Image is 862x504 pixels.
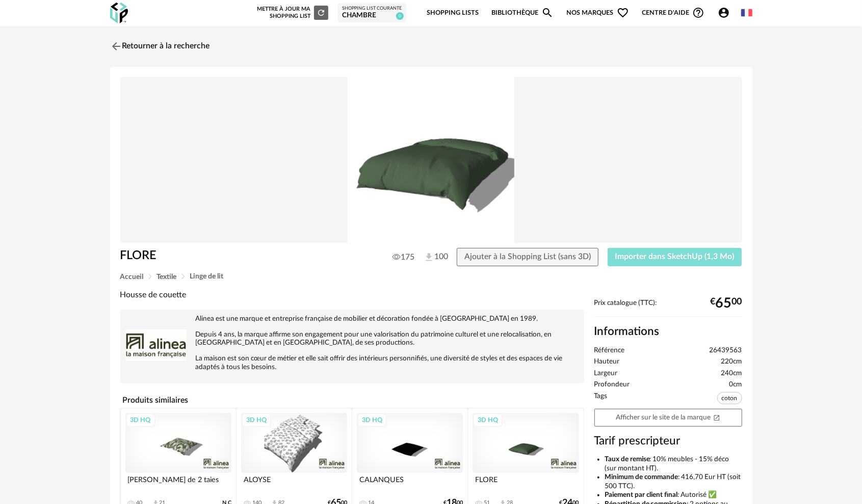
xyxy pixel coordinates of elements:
span: Nos marques [567,1,629,25]
button: Importer dans SketchUp (1,3 Mo) [608,248,742,266]
h1: FLORE [120,248,374,264]
span: Refresh icon [317,10,326,15]
b: Taux de remise [605,456,650,463]
span: 175 [393,252,414,262]
span: Centre d'aideHelp Circle Outline icon [642,7,704,19]
div: 3D HQ [357,413,387,427]
span: Tags [594,392,608,407]
button: Ajouter à la Shopping List (sans 3D) [457,248,598,266]
p: Depuis 4 ans, la marque affirme son engagement pour une valorisation du patrimoine culturel et un... [125,330,579,348]
span: Help Circle Outline icon [692,7,704,19]
div: Breadcrumb [120,273,742,281]
div: ALOYSE [241,473,347,493]
span: Textile [157,273,177,281]
a: Shopping Lists [427,1,479,25]
img: fr [741,7,752,18]
span: Accueil [120,273,144,281]
span: Account Circle icon [718,7,735,19]
img: OXP [110,3,128,23]
a: BibliothèqueMagnify icon [491,1,554,25]
span: Hauteur [594,357,620,367]
div: € 00 [711,299,742,307]
div: chambre [342,11,402,20]
p: La maison est son cœur de métier et elle sait offrir des intérieurs personnifiés, une diversité d... [125,354,579,372]
li: : Autorisé ✅ [605,491,742,500]
span: 0 [396,12,404,20]
span: Référence [594,346,625,355]
div: 3D HQ [473,413,503,427]
div: Housse de couette [120,290,584,300]
h3: Tarif prescripteur [594,434,742,449]
span: 100 [424,251,438,263]
span: Heart Outline icon [617,7,629,19]
h2: Informations [594,324,742,339]
div: Prix catalogue (TTC): [594,299,742,318]
a: Afficher sur le site de la marqueOpen In New icon [594,409,742,427]
span: Importer dans SketchUp (1,3 Mo) [615,253,735,261]
span: Account Circle icon [718,7,730,19]
p: Alinea est une marque et entreprise française de mobilier et décoration fondée à [GEOGRAPHIC_DATA... [125,315,579,323]
img: svg+xml;base64,PHN2ZyB3aWR0aD0iMjQiIGhlaWdodD0iMjQiIHZpZXdCb3g9IjAgMCAyNCAyNCIgZmlsbD0ibm9uZSIgeG... [110,40,122,52]
span: 220cm [721,357,742,367]
span: Largeur [594,369,618,378]
span: Profondeur [594,380,630,389]
b: Minimum de commande [605,473,678,481]
span: coton [717,392,742,404]
span: Open In New icon [713,413,720,421]
span: Ajouter à la Shopping List (sans 3D) [464,253,591,261]
b: Paiement par client final [605,491,678,498]
span: 26439563 [710,346,742,355]
h4: Produits similaires [120,393,584,408]
div: Mettre à jour ma Shopping List [255,6,328,20]
span: Linge de lit [190,273,224,280]
a: Retourner à la recherche [110,35,210,58]
div: CALANQUES [357,473,463,493]
li: : 416,70 Eur HT (soit 500 TTC). [605,473,742,491]
div: 3D HQ [126,413,155,427]
div: Shopping List courante [342,6,402,12]
div: 3D HQ [242,413,271,427]
a: Shopping List courante chambre 0 [342,6,402,20]
li: : 10% meubles - 15% déco (sur montant HT). [605,455,742,473]
span: 240cm [721,369,742,378]
img: brand logo [125,315,187,376]
span: 0cm [729,380,742,389]
div: FLORE [473,473,579,493]
img: Téléchargements [424,252,434,263]
div: [PERSON_NAME] de 2 taies [125,473,231,493]
span: 65 [716,299,732,307]
img: Product pack shot [120,77,742,243]
span: Magnify icon [541,7,554,19]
